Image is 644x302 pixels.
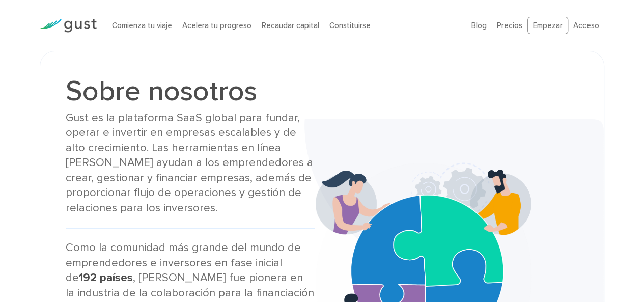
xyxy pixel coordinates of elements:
[497,21,522,30] a: Precios
[79,271,133,284] font: 192 países
[182,21,251,30] a: Acelera tu progreso
[66,74,257,108] font: Sobre nosotros
[40,19,97,33] img: Logotipo de Gust
[527,17,568,35] a: Empezar
[66,241,301,284] font: Como la comunidad más grande del mundo de emprendedores e inversores en fase inicial de
[471,21,487,30] a: Blog
[66,111,313,214] font: Gust es la plataforma SaaS global para fundar, operar e invertir en empresas escalables y de alto...
[573,21,599,30] a: Acceso
[329,21,371,30] a: Constituirse
[112,21,172,30] a: Comienza tu viaje
[262,21,319,30] a: Recaudar capital
[533,21,563,30] font: Empezar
